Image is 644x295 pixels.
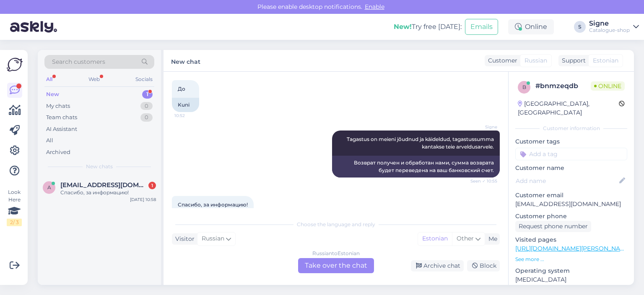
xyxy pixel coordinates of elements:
[508,19,554,34] div: Online
[130,196,156,203] div: [DATE] 10:58
[134,74,154,85] div: Socials
[172,221,500,228] div: Choose the language and reply
[148,182,156,189] div: 1
[515,275,627,284] p: [MEDICAL_DATA]
[52,57,105,66] span: Search customers
[593,56,618,65] span: Estonian
[171,55,200,66] label: New chat
[515,125,627,132] div: Customer information
[60,189,156,196] div: Спасибо, за информацию!
[525,56,547,65] span: Russian
[140,113,153,122] div: 0
[515,164,627,172] p: Customer name
[418,232,452,245] div: Estonian
[516,176,618,185] input: Add name
[87,74,101,85] div: Web
[46,113,77,122] div: Team chats
[515,245,631,252] a: [URL][DOMAIN_NAME][PERSON_NAME]
[466,124,497,130] span: Signe
[394,23,412,31] b: New!
[535,81,591,91] div: # bnmzeqdb
[178,201,248,208] span: Спасибо, за информацию!
[558,56,586,65] div: Support
[522,84,526,90] span: b
[515,221,591,232] div: Request phone number
[467,260,500,272] div: Block
[7,219,22,226] div: 2 / 3
[515,266,627,275] p: Operating system
[46,125,77,133] div: AI Assistant
[86,163,113,170] span: New chats
[202,234,224,243] span: Russian
[46,90,59,99] div: New
[298,258,374,273] div: Take over the chat
[457,235,474,242] span: Other
[172,98,199,112] div: Kuni
[589,27,630,34] div: Catalogue-shop
[574,21,586,33] div: S
[47,184,51,191] span: a
[515,191,627,200] p: Customer email
[411,260,464,272] div: Archive chat
[394,22,462,32] div: Try free [DATE]:
[46,148,70,157] div: Archived
[515,212,627,221] p: Customer phone
[44,74,54,85] div: All
[174,112,206,119] span: 10:52
[591,81,625,91] span: Online
[515,256,627,263] p: See more ...
[466,178,497,184] span: Seen ✓ 10:55
[172,235,195,243] div: Visitor
[515,200,627,209] p: [EMAIL_ADDRESS][DOMAIN_NAME]
[589,20,639,34] a: SigneCatalogue-shop
[312,250,360,257] div: Russian to Estonian
[515,148,627,160] input: Add a tag
[465,19,498,35] button: Emails
[485,56,517,65] div: Customer
[347,136,495,150] span: Tagastus on meieni jõudnud ja käideldud, tagastussumma kantakse teie arveldusarvele.
[515,137,627,146] p: Customer tags
[589,20,630,27] div: Signe
[142,90,153,99] div: 1
[485,235,497,243] div: Me
[362,3,387,10] span: Enable
[518,99,619,117] div: [GEOGRAPHIC_DATA], [GEOGRAPHIC_DATA]
[60,181,148,189] span: alvina88@inbox.lv
[140,102,153,110] div: 0
[178,86,185,92] span: До
[515,235,627,244] p: Visited pages
[7,188,22,226] div: Look Here
[46,102,70,110] div: My chats
[46,136,53,145] div: All
[7,57,23,73] img: Askly Logo
[332,156,500,178] div: Возврат получен и обработан нами, сумма возврата будет переведена на ваш банковский счет.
